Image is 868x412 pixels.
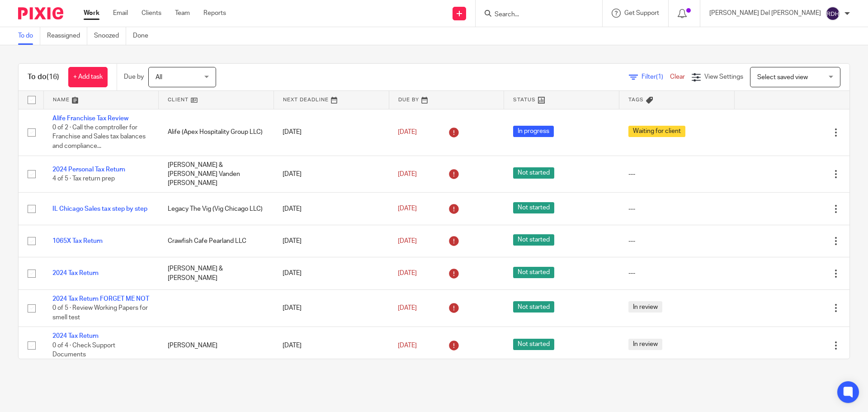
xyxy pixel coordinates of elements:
td: [PERSON_NAME] & [PERSON_NAME] Vanden [PERSON_NAME] [159,156,274,193]
div: --- [628,170,726,179]
a: 2024 Tax Return [52,270,99,276]
a: Done [133,27,155,45]
td: Legacy The Vig (Vig Chicago LLC) [159,193,274,225]
a: Work [84,9,99,18]
td: [DATE] [274,289,389,327]
p: [PERSON_NAME] Del [PERSON_NAME] [709,9,821,18]
a: To do [18,27,40,45]
a: Alife Franchise Tax Review [52,115,128,122]
span: Not started [513,167,554,179]
span: Get Support [624,10,659,16]
span: 0 of 2 · Call the comptroller for Franchise and Sales tax balances and compliance... [52,124,146,149]
td: Alife (Apex Hospitality Group LLC) [159,109,274,156]
td: [DATE] [274,156,389,193]
span: In review [628,339,662,350]
span: Tags [628,97,644,102]
span: [DATE] [398,171,417,177]
span: Not started [513,267,554,278]
span: 0 of 4 · Check Support Documents [52,342,115,358]
span: In progress [513,126,554,137]
a: IL Chicago Sales tax step by step [52,206,147,212]
span: Not started [513,202,554,213]
div: --- [628,237,726,246]
span: Not started [513,339,554,350]
span: 0 of 5 · Review Working Papers for smell test [52,305,148,321]
a: Clear [670,74,685,80]
td: [PERSON_NAME] [159,327,274,364]
a: 2024 Tax Return [52,333,99,339]
span: Filter [642,74,670,80]
div: --- [628,269,726,278]
span: In review [628,301,662,313]
span: (16) [47,73,59,81]
a: 2024 Personal Tax Return [52,166,125,173]
span: Select saved view [757,74,808,81]
span: [DATE] [398,238,417,244]
a: Clients [142,9,161,18]
a: Reports [203,9,226,18]
td: [DATE] [274,327,389,364]
img: Pixie [18,7,63,19]
span: (1) [656,74,663,80]
a: Reassigned [47,27,87,45]
span: [DATE] [398,270,417,276]
input: Search [494,11,575,19]
div: --- [628,204,726,213]
a: + Add task [68,67,108,87]
span: All [156,74,162,81]
td: [PERSON_NAME] & [PERSON_NAME] [159,257,274,289]
p: Due by [124,72,144,81]
span: 4 of 5 · Tax return prep [52,175,115,182]
td: [DATE] [274,193,389,225]
span: Not started [513,301,554,313]
span: Not started [513,234,554,246]
h1: To do [28,72,59,82]
td: [DATE] [274,225,389,257]
td: [DATE] [274,109,389,156]
a: 2024 Tax Return FORGET ME NOT [52,296,149,302]
img: svg%3E [826,6,840,21]
span: [DATE] [398,206,417,212]
span: [DATE] [398,305,417,311]
span: Waiting for client [628,126,685,137]
span: View Settings [704,74,743,80]
span: [DATE] [398,129,417,135]
td: Crawfish Cafe Pearland LLC [159,225,274,257]
a: Snoozed [94,27,126,45]
a: Team [175,9,190,18]
td: [DATE] [274,257,389,289]
span: [DATE] [398,342,417,349]
a: Email [113,9,128,18]
a: 1065X Tax Return [52,238,103,244]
